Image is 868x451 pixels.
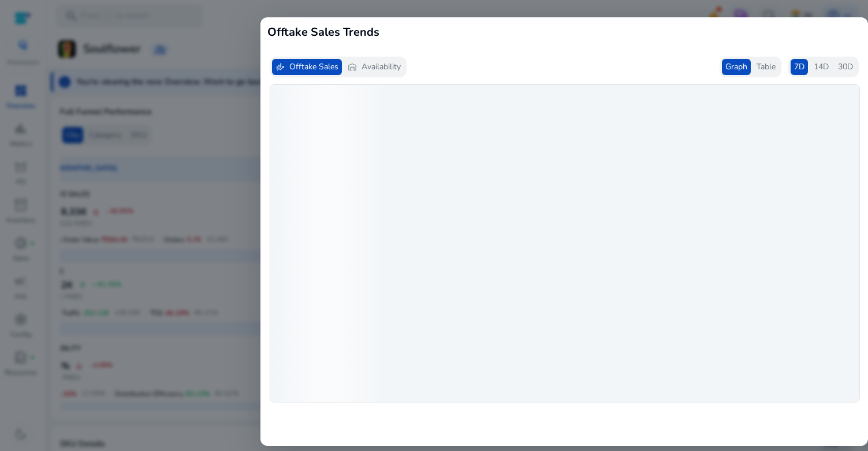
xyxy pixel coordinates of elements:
span: 14D [814,61,829,73]
h1: Offtake Sales Trends [267,24,861,40]
div: loading [270,85,859,402]
span: Graph [725,61,747,73]
span: Table [757,61,776,73]
span: Availability [362,61,401,73]
span: finance_mode [275,62,285,72]
span: 7D [794,61,804,73]
span: Offtake Sales [289,61,338,73]
span: 30D [838,61,853,73]
span: warehouse [348,62,357,72]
